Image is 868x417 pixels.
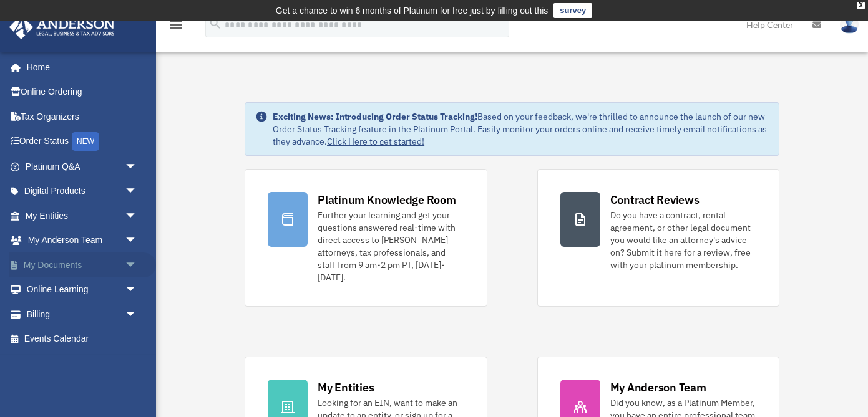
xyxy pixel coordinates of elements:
div: Platinum Knowledge Room [318,192,456,208]
div: Further your learning and get your questions answered real-time with direct access to [PERSON_NAM... [318,209,464,284]
a: Platinum Knowledge Room Further your learning and get your questions answered real-time with dire... [245,169,487,307]
a: My Documentsarrow_drop_down [9,252,156,277]
span: arrow_drop_down [125,228,150,254]
strong: Exciting News: Introducing Order Status Tracking! [273,111,477,122]
a: My Entitiesarrow_drop_down [9,203,156,228]
div: My Anderson Team [610,380,706,395]
a: Platinum Q&Aarrow_drop_down [9,154,156,179]
img: User Pic [840,16,859,34]
div: Get a chance to win 6 months of Platinum for free just by filling out this [276,3,549,18]
span: arrow_drop_down [125,277,150,303]
span: arrow_drop_down [125,179,150,204]
span: arrow_drop_down [125,302,150,327]
span: arrow_drop_down [125,154,150,180]
img: Anderson Advisors Platinum Portal [6,15,119,39]
a: Digital Productsarrow_drop_down [9,179,156,204]
a: Billingarrow_drop_down [9,302,156,327]
i: menu [168,17,183,32]
span: arrow_drop_down [125,203,150,229]
a: Events Calendar [9,327,156,352]
div: close [857,2,865,9]
span: arrow_drop_down [125,252,150,278]
a: menu [168,22,183,32]
a: My Anderson Teamarrow_drop_down [9,228,156,253]
div: My Entities [318,380,374,395]
a: Tax Organizers [9,104,156,129]
a: Contract Reviews Do you have a contract, rental agreement, or other legal document you would like... [537,169,779,307]
a: Online Learningarrow_drop_down [9,277,156,302]
a: Online Ordering [9,80,156,105]
div: Based on your feedback, we're thrilled to announce the launch of our new Order Status Tracking fe... [273,110,769,148]
div: NEW [72,132,99,151]
a: Click Here to get started! [327,136,424,147]
a: Order StatusNEW [9,129,156,155]
i: search [208,17,222,31]
a: survey [553,3,592,18]
div: Contract Reviews [610,192,700,208]
a: Home [9,55,150,80]
div: Do you have a contract, rental agreement, or other legal document you would like an attorney's ad... [610,209,756,271]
